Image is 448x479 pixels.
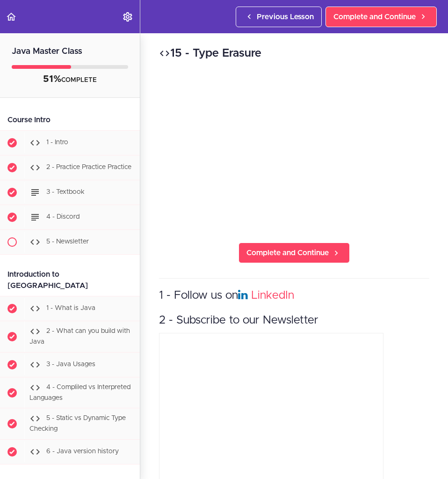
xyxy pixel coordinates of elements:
[159,313,429,328] h3: 2 - Subscribe to our Newsletter
[29,415,126,433] span: 5 - Static vs Dynamic Type Checking
[46,164,131,170] span: 2 - Practice Practice Practice
[12,74,128,86] div: COMPLETE
[46,214,79,220] span: 4 - Discord
[43,74,61,84] span: 51%
[159,45,429,61] h2: 15 - Type Erasure
[46,448,119,455] span: 6 - Java version history
[246,247,329,258] span: Complete and Continue
[46,189,85,195] span: 3 - Textbook
[46,361,95,368] span: 3 - Java Usages
[325,7,437,27] a: Complete and Continue
[29,384,130,401] span: 4 - Compliled vs Interpreted Languages
[46,238,89,245] span: 5 - Newsletter
[333,11,416,22] span: Complete and Continue
[159,288,429,303] h3: 1 - Follow us on
[236,7,322,27] a: Previous Lesson
[257,11,314,22] span: Previous Lesson
[29,328,130,345] span: 2 - What can you build with Java
[46,305,95,311] span: 1 - What is Java
[251,290,294,301] a: LinkedIn
[6,11,17,22] svg: Back to course curriculum
[238,243,350,263] a: Complete and Continue
[122,11,133,22] svg: Settings Menu
[46,139,68,146] span: 1 - Intro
